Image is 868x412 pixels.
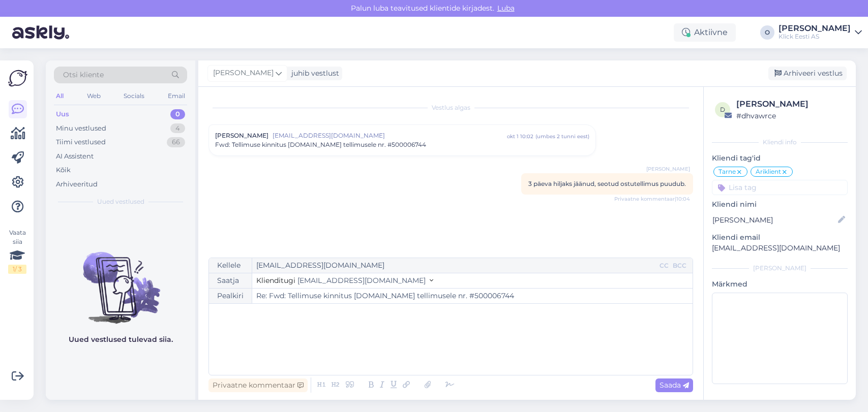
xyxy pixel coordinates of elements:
div: Web [85,89,103,103]
div: AI Assistent [56,151,94,162]
div: ( umbes 2 tunni eest ) [535,133,589,140]
button: Klienditugi [EMAIL_ADDRESS][DOMAIN_NAME] [256,275,433,286]
div: Socials [122,89,146,103]
div: 66 [167,137,185,147]
img: Askly Logo [8,69,27,88]
div: Arhiveeri vestlus [768,67,847,80]
img: No chats [46,234,195,325]
span: Äriklient [756,169,781,175]
input: Lisa nimi [712,214,836,226]
span: [PERSON_NAME] [215,131,268,140]
span: Uued vestlused [97,197,144,206]
div: Kõik [56,165,71,175]
span: Klienditugi [256,276,295,285]
p: Kliendi email [712,232,848,243]
div: Klick Eesti AS [779,33,851,41]
div: Privaatne kommentaar [208,378,308,392]
div: Email [166,89,187,103]
div: BCC [671,261,689,270]
input: Write subject here... [252,289,693,303]
span: [EMAIL_ADDRESS][DOMAIN_NAME] [297,276,426,285]
div: All [54,89,66,103]
span: [EMAIL_ADDRESS][DOMAIN_NAME] [273,131,507,140]
span: Fwd: Tellimuse kinnitus [DOMAIN_NAME] tellimusele nr. #500006744 [215,140,426,149]
div: CC [657,261,671,270]
div: 4 [170,123,185,134]
div: Pealkiri [209,289,252,303]
span: Tarne [719,169,736,175]
p: Kliendi tag'id [712,153,848,164]
span: d [720,106,725,113]
div: okt 1 10:02 [507,133,533,140]
div: 0 [170,109,185,119]
div: [PERSON_NAME] [779,24,851,33]
div: # dhvawrce [736,110,845,121]
span: Luba [494,4,518,13]
span: [PERSON_NAME] [646,165,690,173]
span: [PERSON_NAME] [213,68,274,79]
div: Aktiivne [674,23,736,42]
div: Tiimi vestlused [56,137,106,147]
div: Kellele [209,258,252,273]
div: 1 / 3 [8,265,26,274]
div: juhib vestlust [287,68,339,79]
input: Recepient... [252,258,657,273]
span: Saada [660,381,689,390]
input: Lisa tag [712,180,848,195]
span: Otsi kliente [63,70,104,80]
div: Uus [56,109,69,119]
span: Privaatne kommentaar | 10:04 [614,195,690,203]
div: [PERSON_NAME] [736,98,845,110]
a: [PERSON_NAME]Klick Eesti AS [779,24,862,41]
div: Vestlus algas [208,103,693,112]
span: 3 päeva hiljaks jäänud, seotud ostutellimus puudub. [528,180,686,187]
div: O [760,25,774,40]
div: Saatja [209,273,252,288]
p: Uued vestlused tulevad siia. [69,334,173,345]
div: Arhiveeritud [56,179,98,189]
div: Minu vestlused [56,123,106,134]
p: [EMAIL_ADDRESS][DOMAIN_NAME] [712,243,848,253]
div: Vaata siia [8,228,26,274]
div: Kliendi info [712,138,848,147]
p: Kliendi nimi [712,199,848,210]
p: Märkmed [712,279,848,290]
div: [PERSON_NAME] [712,264,848,273]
